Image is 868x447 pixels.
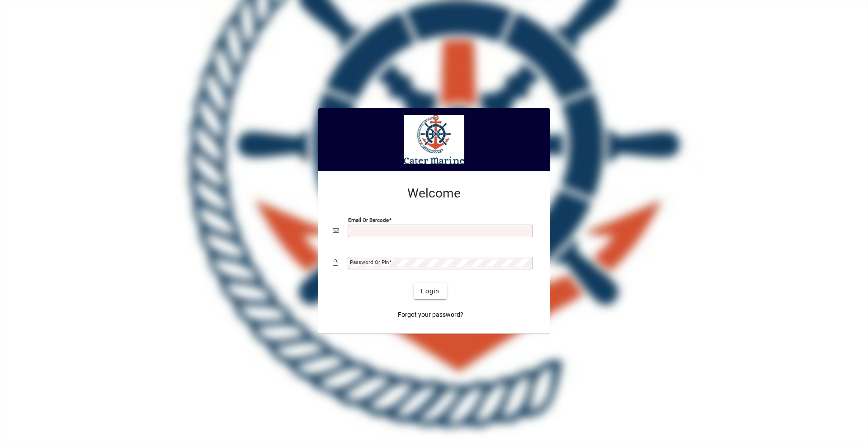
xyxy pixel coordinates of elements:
[348,217,389,223] mat-label: Email or Barcode
[350,259,389,265] mat-label: Password or Pin
[414,283,447,299] button: Login
[333,186,535,201] h2: Welcome
[421,287,439,296] span: Login
[398,310,463,320] span: Forgot your password?
[394,306,467,323] a: Forgot your password?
